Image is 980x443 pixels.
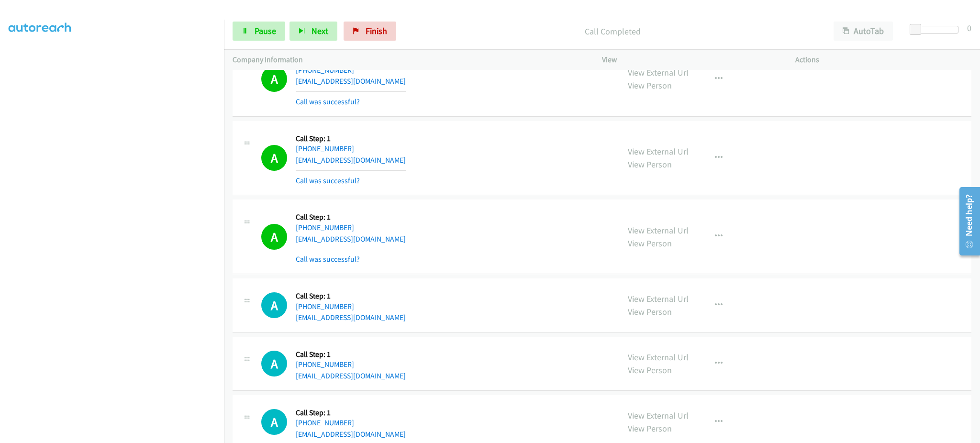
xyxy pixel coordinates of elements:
a: [PHONE_NUMBER] [296,223,354,232]
a: View External Url [628,293,689,304]
a: Call was successful? [296,255,360,264]
a: [PHONE_NUMBER] [296,144,354,153]
a: View Person [628,238,672,249]
a: [EMAIL_ADDRESS][DOMAIN_NAME] [296,234,406,244]
span: Finish [366,25,387,36]
p: Actions [795,54,971,66]
span: Next [312,25,328,36]
a: [PHONE_NUMBER] [296,360,354,369]
h5: Call Step: 1 [296,134,406,144]
div: The call is yet to be attempted [261,292,287,318]
a: View Person [628,423,672,434]
h5: Call Step: 1 [296,350,406,359]
a: [PHONE_NUMBER] [296,66,354,75]
a: View External Url [628,67,689,78]
a: [EMAIL_ADDRESS][DOMAIN_NAME] [296,430,406,439]
button: AutoTab [834,22,893,41]
a: View Person [628,306,672,317]
h1: A [261,351,287,377]
a: [EMAIL_ADDRESS][DOMAIN_NAME] [296,371,406,380]
h1: A [261,224,287,250]
button: Next [290,22,337,41]
p: Company Information [233,54,585,66]
a: Pause [233,22,285,41]
a: [PHONE_NUMBER] [296,418,354,427]
a: Call was successful? [296,176,360,185]
a: [EMAIL_ADDRESS][DOMAIN_NAME] [296,77,406,86]
a: [EMAIL_ADDRESS][DOMAIN_NAME] [296,155,406,165]
a: View External Url [628,225,689,236]
p: Call Completed [409,25,816,38]
a: View External Url [628,352,689,363]
div: 0 [967,22,971,34]
p: View [602,54,778,66]
div: Delay between calls (in seconds) [914,26,958,33]
iframe: Resource Center [953,183,980,259]
a: [EMAIL_ADDRESS][DOMAIN_NAME] [296,313,406,322]
a: Finish [344,22,396,41]
a: View Person [628,80,672,91]
span: Pause [255,25,276,36]
h5: Call Step: 1 [296,291,406,301]
a: [PHONE_NUMBER] [296,302,354,311]
div: The call is yet to be attempted [261,351,287,377]
a: View External Url [628,146,689,157]
h5: Call Step: 1 [296,212,406,222]
a: View External Url [628,410,689,421]
h5: Call Step: 1 [296,408,406,418]
h1: A [261,292,287,318]
a: Call was successful? [296,97,360,106]
h1: A [261,66,287,92]
h1: A [261,409,287,435]
h1: A [261,145,287,171]
a: View Person [628,365,672,376]
a: View Person [628,159,672,170]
